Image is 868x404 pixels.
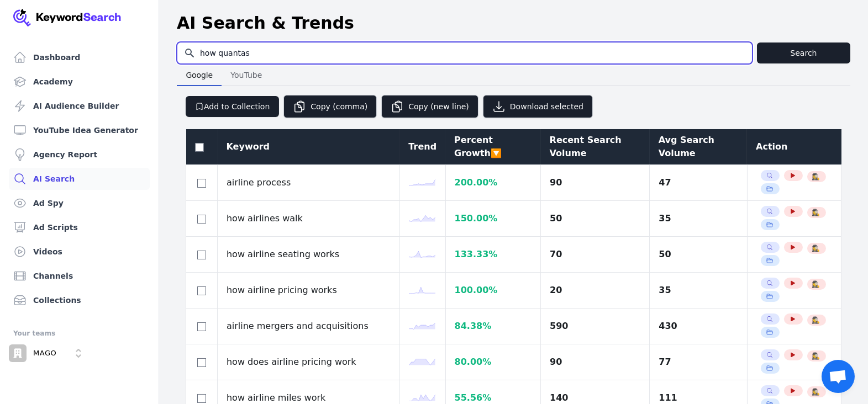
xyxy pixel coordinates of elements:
span: 🕵️‍♀️ [812,280,820,289]
button: Copy (comma) [283,95,377,118]
a: Ad Spy [9,192,150,214]
a: AI Audience Builder [9,95,150,117]
div: 50 [550,212,640,225]
div: Trend [408,140,436,153]
div: Open chat [822,360,855,393]
button: Add to Collection [186,96,279,117]
div: 90 [550,355,640,369]
a: Academy [9,71,150,93]
span: 🕵️‍♀️ [812,172,820,181]
div: 50 [659,248,738,261]
span: 🕵️‍♀️ [812,244,820,253]
p: MAGO [33,348,56,358]
div: Action [756,140,832,153]
div: 200.00 % [455,176,532,189]
span: 🕵️‍♀️ [812,316,820,325]
input: Search [177,42,752,63]
div: 430 [659,320,738,333]
td: airline process [218,165,400,201]
button: 🕵️‍♀️ [812,208,820,217]
a: Agency Report [9,143,150,166]
button: 🕵️‍♀️ [812,244,820,253]
div: 133.33 % [455,248,532,261]
a: Dashboard [9,46,150,68]
div: Avg Search Volume [659,134,738,160]
div: Percent Growth 🔽 [454,134,532,160]
td: how airline seating works [218,237,400,273]
button: 🕵️‍♀️ [812,316,820,325]
button: Open organization switcher [9,344,87,362]
a: Videos [9,241,150,263]
div: 590 [550,320,640,333]
div: 70 [550,248,640,261]
img: Your Company [13,9,122,26]
span: Google [181,67,217,83]
div: 80.00 % [455,355,532,369]
a: AI Search [9,168,150,190]
span: 🕵️‍♀️ [812,352,820,360]
div: Keyword [227,140,391,153]
span: 🕵️‍♀️ [812,387,820,396]
div: 77 [659,355,738,369]
button: Download selected [483,95,593,118]
div: 150.00 % [455,212,532,225]
div: Your teams [13,327,145,340]
span: 🕵️‍♀️ [812,208,820,217]
button: Copy (new line) [381,95,478,118]
div: 35 [659,212,738,225]
div: Recent Search Volume [550,134,641,160]
button: 🕵️‍♀️ [812,352,820,360]
a: Channels [9,265,150,287]
div: 35 [659,284,738,297]
img: MAGO [9,344,27,362]
div: 90 [550,176,640,189]
a: Collections [9,289,150,311]
button: Search [757,42,850,63]
td: how airlines walk [218,201,400,237]
div: 20 [550,284,640,297]
div: 47 [659,176,738,189]
a: YouTube Idea Generator [9,119,150,141]
a: Ad Scripts [9,216,150,238]
h1: AI Search & Trends [177,13,354,33]
div: 84.38 % [455,320,532,333]
td: how airline pricing works [218,273,400,309]
td: airline mergers and acquisitions [218,309,400,344]
button: 🕵️‍♀️ [812,172,820,181]
button: 🕵️‍♀️ [812,387,820,396]
span: YouTube [226,67,266,83]
button: 🕵️‍♀️ [812,280,820,289]
td: how does airline pricing work [218,344,400,380]
div: 100.00 % [455,284,532,297]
